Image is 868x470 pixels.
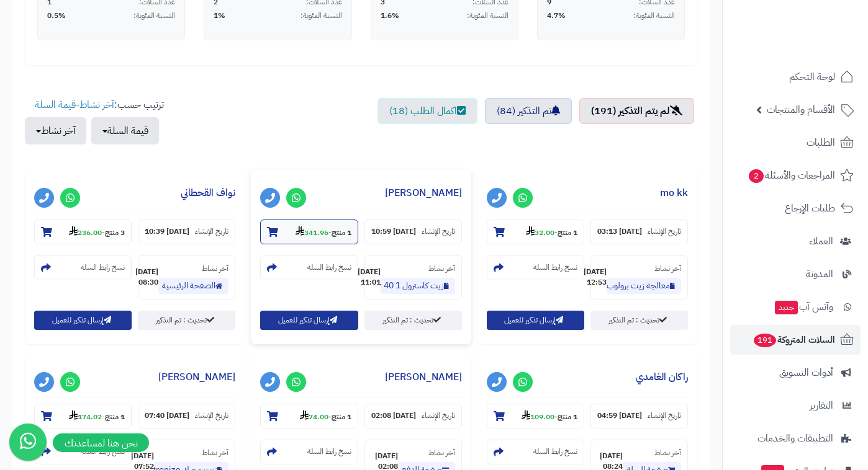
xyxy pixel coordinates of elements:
[422,226,455,237] small: تاريخ الإنشاء
[730,391,861,420] a: التقارير
[301,11,342,21] span: النسبة المئوية:
[730,161,861,190] a: المراجعات والأسئلة2
[428,263,455,274] small: آخر نشاط
[730,226,861,256] a: العملاء
[487,404,584,428] section: 1 منتج-109.00
[377,98,477,124] a: اكمال الطلب (18)
[806,265,833,283] span: المدونة
[296,227,328,238] strong: 341.96
[381,11,399,21] span: 1.6%
[730,423,861,453] a: التطبيقات والخدمات
[34,404,132,428] section: 1 منتج-174.02
[579,98,694,124] a: لم يتم التذكير (191)
[69,226,125,238] small: -
[138,311,235,330] a: تحديث : تم التذكير
[25,98,164,144] ul: ترتيب حسب: -
[358,267,381,288] strong: [DATE] 11:01
[105,227,125,238] strong: 3 منتج
[332,411,351,422] strong: 1 منتج
[547,11,566,21] span: 4.7%
[597,410,642,421] strong: [DATE] 04:59
[584,267,607,288] strong: [DATE] 12:53
[522,410,577,422] small: -
[810,397,833,414] span: التقارير
[371,226,416,237] strong: [DATE] 10:59
[91,117,159,144] button: قيمة السلة
[809,233,833,250] span: العملاء
[260,440,358,464] section: نسخ رابط السلة
[158,278,228,294] a: الصفحة الرئيسية
[597,226,642,237] strong: [DATE] 03:13
[785,200,835,217] span: طلبات الإرجاع
[730,62,861,92] a: لوحة التحكم
[757,430,833,447] span: التطبيقات والخدمات
[775,301,798,314] span: جديد
[636,370,688,384] a: راكان الغامدي
[730,259,861,289] a: المدونة
[47,11,66,21] span: 0.5%
[34,311,132,330] button: إرسال تذكير للعميل
[487,255,584,280] section: نسخ رابط السلة
[730,128,861,157] a: الطلبات
[487,311,584,330] button: إرسال تذكير للعميل
[774,298,833,316] span: وآتس آب
[145,226,189,237] strong: [DATE] 10:39
[296,226,351,238] small: -
[260,255,358,280] section: نسخ رابط السلة
[371,410,416,421] strong: [DATE] 02:08
[300,411,328,422] strong: 74.00
[767,101,835,118] span: الأقسام والمنتجات
[195,410,228,421] small: تاريخ الإنشاء
[202,263,228,274] small: آخر نشاط
[558,411,577,422] strong: 1 منتج
[69,227,102,238] strong: 236.00
[69,411,102,422] strong: 174.02
[590,311,688,330] a: تحديث : تم التذكير
[381,278,455,294] a: زيت كاسترول gtx 15w 40 1 لتر api [PERSON_NAME] a3 b3 زيت
[307,446,351,457] small: نسخ رابط السلة
[633,11,675,21] span: النسبة المئوية:
[135,267,158,288] strong: [DATE] 08:30
[487,440,584,464] section: نسخ رابط السلة
[754,334,776,347] span: 191
[467,11,509,21] span: النسبة المئوية:
[181,185,235,200] a: نواف القحطاني
[748,167,835,184] span: المراجعات والأسئلة
[807,134,835,151] span: الطلبات
[25,117,86,144] button: آخر نشاط
[214,11,225,21] span: 1%
[79,97,114,112] a: آخر نشاط
[558,227,577,238] strong: 1 منتج
[133,11,175,21] span: النسبة المئوية:
[749,169,764,183] span: 2
[533,262,577,273] small: نسخ رابط السلة
[648,410,681,421] small: تاريخ الإنشاء
[730,358,861,388] a: أدوات التسويق
[105,411,125,422] strong: 1 منتج
[195,226,228,237] small: تاريخ الإنشاء
[660,185,688,200] a: mo kk
[332,227,351,238] strong: 1 منتج
[69,410,125,422] small: -
[300,410,351,422] small: -
[533,446,577,457] small: نسخ رابط السلة
[654,447,681,458] small: آخر نشاط
[730,292,861,322] a: وآتس آبجديد
[35,97,76,112] a: قيمة السلة
[730,325,861,355] a: السلات المتروكة191
[260,311,358,330] button: إرسال تذكير للعميل
[81,262,125,273] small: نسخ رابط السلة
[34,219,132,244] section: 3 منتج-236.00
[526,227,554,238] strong: 32.00
[422,410,455,421] small: تاريخ الإنشاء
[158,370,235,384] a: [PERSON_NAME]
[385,185,462,200] a: [PERSON_NAME]
[753,331,835,348] span: السلات المتروكة
[789,68,835,86] span: لوحة التحكم
[307,262,351,273] small: نسخ رابط السلة
[522,411,554,422] strong: 109.00
[428,447,455,458] small: آخر نشاط
[385,370,462,384] a: [PERSON_NAME]
[364,311,462,330] a: تحديث : تم التذكير
[202,447,228,458] small: آخر نشاط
